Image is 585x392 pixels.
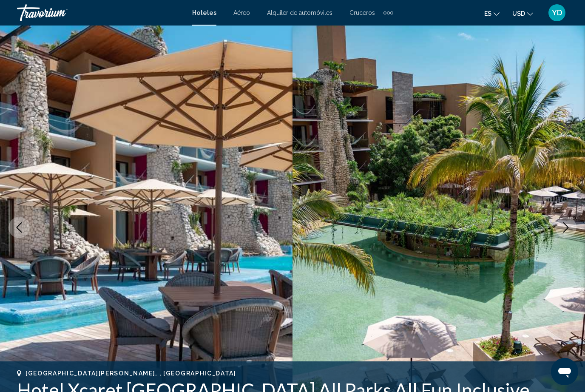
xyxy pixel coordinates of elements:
a: Cruceros [349,9,375,16]
a: Alquiler de automóviles [267,9,332,16]
button: Change currency [512,7,533,20]
button: Previous image [9,217,30,238]
a: Aéreo [233,9,250,16]
span: es [484,10,491,17]
button: User Menu [546,4,568,22]
span: USD [512,10,525,17]
iframe: Button to launch messaging window [551,358,578,385]
span: YD [552,9,562,17]
button: Extra navigation items [383,6,393,20]
a: Travorium [17,4,184,21]
button: Change language [484,7,500,20]
span: [GEOGRAPHIC_DATA][PERSON_NAME], , [GEOGRAPHIC_DATA] [26,370,236,377]
a: Hoteles [192,9,216,16]
button: Next image [555,217,576,238]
